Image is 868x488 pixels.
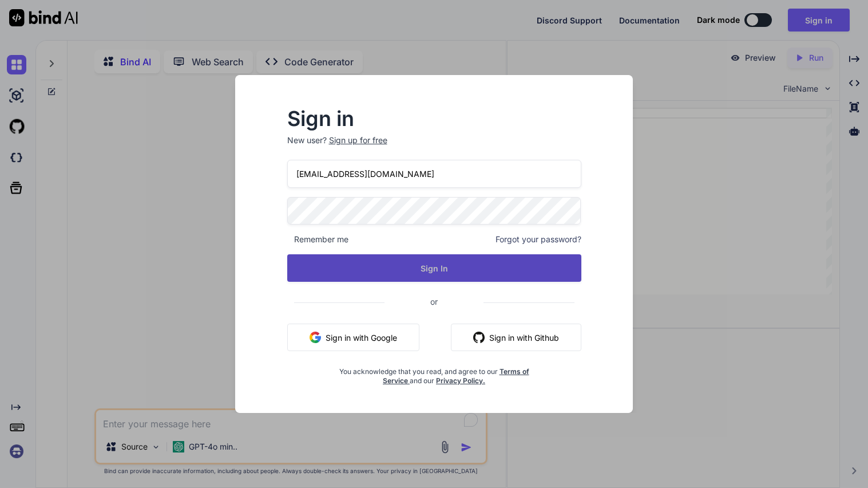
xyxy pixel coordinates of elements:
span: Forgot your password? [496,234,581,245]
a: Terms of Service [383,367,529,385]
img: google [310,332,321,343]
button: Sign In [287,254,581,282]
h2: Sign in [287,109,581,128]
a: Privacy Policy. [436,376,485,385]
button: Sign in with Google [287,324,419,351]
div: You acknowledge that you read, and agree to our and our [336,360,532,385]
img: github [473,332,485,343]
p: New user? [287,135,581,160]
span: or [385,288,483,316]
div: Sign up for free [329,135,387,146]
input: Login or Email [287,160,581,188]
button: Sign in with Github [451,324,581,351]
span: Remember me [287,234,348,245]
